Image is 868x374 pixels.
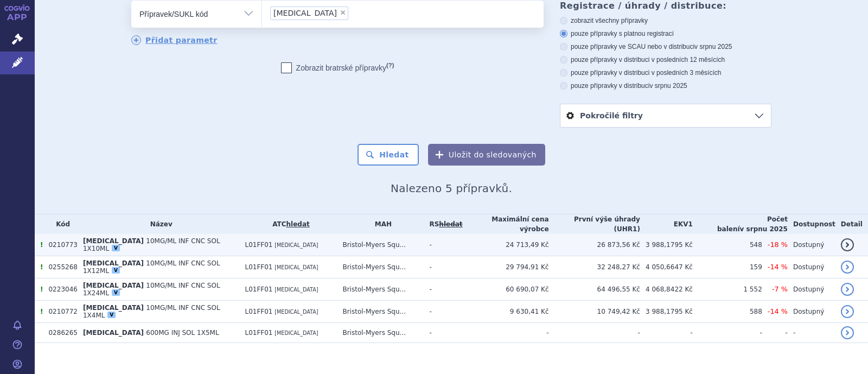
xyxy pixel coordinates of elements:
td: Bristol-Myers Squ... [337,323,424,343]
td: 3 988,1795 Kč [640,301,693,323]
span: -7 % [772,285,788,293]
td: 29 794,91 Kč [463,256,549,278]
td: Dostupný [788,278,835,301]
span: L01FF01 [245,329,272,337]
td: 548 [693,234,762,256]
span: [MEDICAL_DATA] [275,287,318,293]
input: [MEDICAL_DATA] [352,6,358,20]
td: - [424,256,462,278]
a: hledat [286,220,310,228]
a: detail [841,261,854,274]
span: v srpnu 2025 [740,225,788,233]
td: - [549,323,640,343]
del: hledat [439,220,462,228]
td: - [424,301,462,323]
td: 0210773 [43,234,77,256]
td: Bristol-Myers Squ... [337,234,424,256]
span: -14 % [768,307,788,315]
span: L01FF01 [245,241,272,249]
td: Bristol-Myers Squ... [337,278,424,301]
abbr: (?) [386,62,394,69]
a: Přidat parametr [131,35,218,45]
th: Počet balení [693,214,788,234]
span: Nalezeno 5 přípravků. [391,182,512,195]
label: pouze přípravky ve SCAU nebo v distribuci [560,42,771,51]
td: 0286265 [43,323,77,343]
th: EKV1 [640,214,693,234]
td: 0255268 [43,256,77,278]
span: × [340,9,346,16]
td: 32 248,27 Kč [549,256,640,278]
a: detail [841,326,854,339]
span: 600MG INJ SOL 1X5ML [146,329,219,337]
td: 0223046 [43,278,77,301]
td: 588 [693,301,762,323]
h3: Registrace / úhrady / distribuce: [560,1,771,11]
a: detail [841,283,854,296]
div: V [112,267,120,274]
th: ATC [239,214,337,234]
td: Dostupný [788,234,835,256]
span: [MEDICAL_DATA] [83,237,144,245]
td: - [762,323,788,343]
th: MAH [337,214,424,234]
button: Hledat [358,144,419,166]
div: V [112,245,120,251]
td: 26 873,56 Kč [549,234,640,256]
label: Zobrazit bratrské přípravky [281,62,394,73]
th: První výše úhrady (UHR1) [549,214,640,234]
th: Maximální cena výrobce [463,214,549,234]
td: - [424,278,462,301]
a: Pokročilé filtry [560,104,771,127]
td: - [424,234,462,256]
a: detail [841,238,854,251]
span: Tento přípravek má více úhrad. [40,308,43,315]
span: [MEDICAL_DATA] [275,242,318,248]
label: pouze přípravky v distribuci v posledních 3 měsících [560,68,771,77]
label: pouze přípravky v distribuci v posledních 12 měsících [560,55,771,64]
span: [MEDICAL_DATA] [83,282,144,289]
div: V [107,312,116,318]
td: Bristol-Myers Squ... [337,256,424,278]
a: detail [841,305,854,318]
span: Tento přípravek má více úhrad. [40,286,43,293]
span: 10MG/ML INF CNC SOL 1X12ML [83,259,220,275]
span: -14 % [768,263,788,271]
span: v srpnu 2025 [649,82,687,90]
a: vyhledávání neobsahuje žádnou platnou referenční skupinu [439,220,462,228]
td: 60 690,07 Kč [463,278,549,301]
td: 4 068,8422 Kč [640,278,693,301]
span: [MEDICAL_DATA] [275,264,318,270]
td: - [693,323,762,343]
label: zobrazit všechny přípravky [560,16,771,25]
td: 9 630,41 Kč [463,301,549,323]
th: Dostupnost [788,214,835,234]
span: [MEDICAL_DATA] [83,329,144,337]
td: 0210772 [43,301,77,323]
span: [MEDICAL_DATA] [83,304,144,312]
span: L01FF01 [245,286,272,293]
span: [MEDICAL_DATA] [275,330,318,336]
td: 10 749,42 Kč [549,301,640,323]
span: -18 % [768,240,788,249]
span: [MEDICAL_DATA] [83,259,144,267]
td: Dostupný [788,301,835,323]
span: Tento přípravek má více úhrad. [40,263,43,271]
th: Detail [835,214,868,234]
th: Kód [43,214,77,234]
button: Uložit do sledovaných [428,144,545,166]
span: 10MG/ML INF CNC SOL 1X10ML [83,237,220,252]
span: 10MG/ML INF CNC SOL 1X4ML [83,304,220,319]
span: v srpnu 2025 [694,43,732,50]
span: 10MG/ML INF CNC SOL 1X24ML [83,282,220,297]
label: pouze přípravky v distribuci [560,81,771,90]
td: 64 496,55 Kč [549,278,640,301]
td: - [424,323,462,343]
span: L01FF01 [245,263,272,271]
span: [MEDICAL_DATA] [273,9,337,17]
span: [MEDICAL_DATA] [275,309,318,315]
td: 1 552 [693,278,762,301]
td: - [788,323,835,343]
td: 3 988,1795 Kč [640,234,693,256]
span: L01FF01 [245,308,272,315]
